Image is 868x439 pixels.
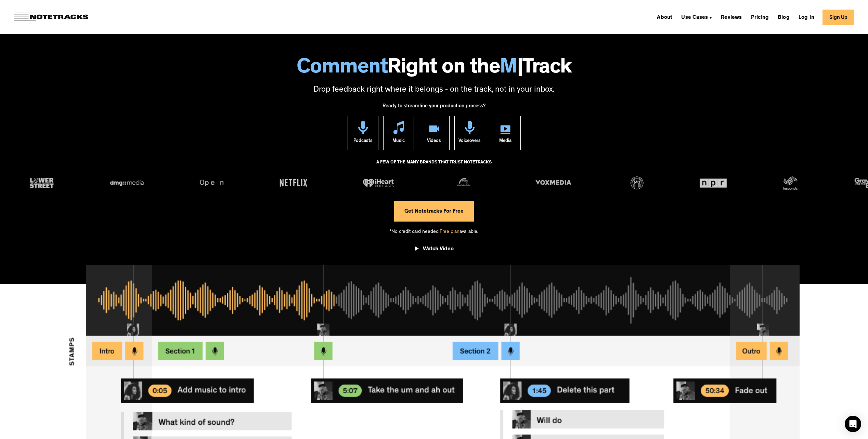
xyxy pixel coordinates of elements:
a: open lightbox [415,241,454,260]
a: Log In [796,12,817,23]
div: Media [499,134,511,150]
a: Podcasts [348,116,378,150]
div: Videos [427,134,441,150]
a: Pricing [748,12,772,23]
a: Music [383,116,414,150]
span: M [500,58,517,79]
span: Comment [297,58,388,79]
a: Sign Up [822,10,854,25]
div: Ready to streamline your production process? [383,99,485,116]
span: Free plan [440,229,459,235]
p: Drop feedback right where it belongs - on the track, not in your inbox. [7,84,861,96]
div: Watch Video [423,246,454,253]
a: Reviews [718,12,744,23]
a: About [654,12,675,23]
h1: Right on the Track [7,58,861,79]
a: Videos [419,116,450,150]
div: Voiceovers [458,134,481,150]
a: Media [490,116,521,150]
div: Podcasts [353,134,373,150]
a: Voiceovers [454,116,485,150]
div: Use Cases [681,15,708,21]
div: A FEW OF THE MANY BRANDS THAT TRUST NOTETRACKS [376,157,492,175]
div: Open Intercom Messenger [845,416,861,432]
span: | [517,58,523,79]
div: Use Cases [678,12,715,23]
div: *No credit card needed. available. [390,222,478,241]
a: Blog [775,12,792,23]
a: Get Notetracks For Free [394,201,474,222]
div: Music [392,134,405,150]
